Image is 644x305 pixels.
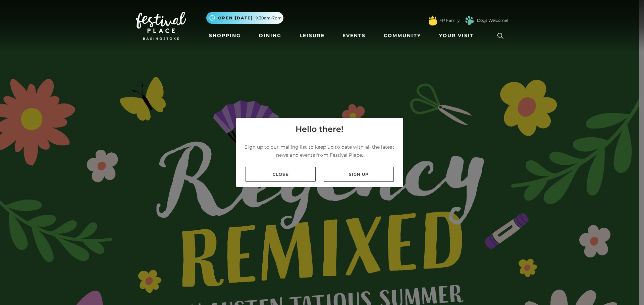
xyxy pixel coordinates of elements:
span: Your Visit [439,32,474,39]
span: 9.30am-7pm [256,15,282,21]
a: Your Visit [436,29,480,42]
button: Open [DATE] 9.30am-7pm [206,12,283,24]
h4: Hello there! [296,123,343,135]
a: Shopping [206,29,244,42]
a: Dining [256,29,284,42]
a: Dogs Welcome! [477,17,508,23]
a: Leisure [297,29,327,42]
a: Close [246,167,316,182]
a: Sign up [324,167,394,182]
span: Open [DATE] [218,15,253,21]
a: Community [381,29,424,42]
p: Sign up to our mailing list to keep up to date with all the latest news and events from Festival ... [241,143,398,159]
a: FP Family [439,17,460,23]
img: Festival Place Logo [136,12,186,40]
a: Events [340,29,368,42]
